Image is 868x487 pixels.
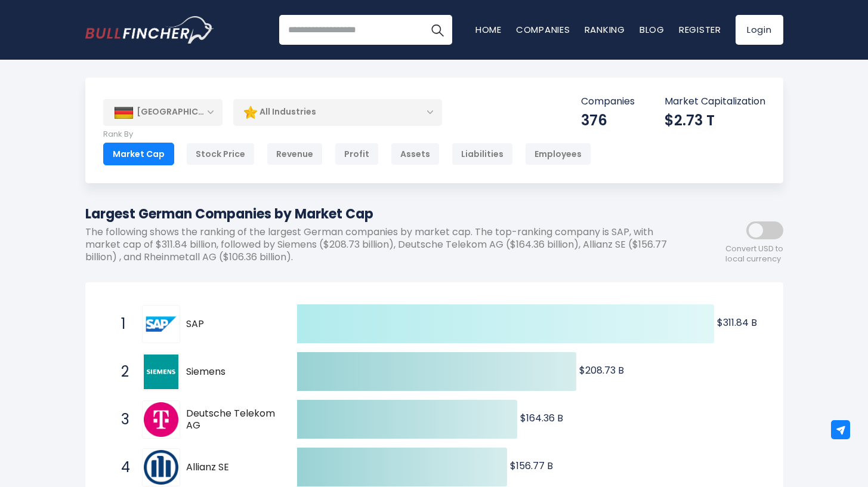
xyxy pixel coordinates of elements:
div: All Industries [233,98,442,126]
span: Siemens [186,366,276,378]
img: SAP [144,307,178,341]
a: Companies [516,23,570,36]
h1: Largest German Companies by Market Cap [85,204,676,224]
div: Market Cap [103,143,174,165]
p: Rank By [103,130,591,140]
div: Liabilities [452,143,513,165]
img: Allianz SE [144,450,178,485]
p: The following shows the ranking of the largest German companies by market cap. The top-ranking co... [85,226,676,263]
a: Register [679,23,721,36]
span: 4 [115,457,127,477]
div: Employees [525,143,591,165]
text: $156.77 B [510,459,553,473]
span: 2 [115,362,127,382]
button: Search [422,15,452,45]
img: Bullfincher logo [85,16,214,44]
span: Convert USD to local currency [725,244,783,264]
p: Companies [581,95,635,108]
span: Allianz SE [186,461,276,474]
div: Profit [335,143,379,165]
span: 3 [115,409,127,430]
img: Deutsche Telekom AG [144,402,178,437]
text: $311.84 B [717,316,757,329]
a: Home [475,23,502,36]
text: $208.73 B [579,363,624,377]
a: Login [736,15,783,45]
img: Siemens [144,355,178,389]
a: Go to homepage [85,16,214,44]
div: Revenue [267,143,323,165]
span: 1 [115,314,127,334]
a: Blog [640,23,665,36]
span: SAP [186,318,276,331]
p: Market Capitalization [665,95,765,108]
text: $164.36 B [520,411,563,425]
div: Stock Price [186,143,255,165]
div: 376 [581,111,635,130]
div: Assets [391,143,440,165]
span: Deutsche Telekom AG [186,408,276,433]
div: [GEOGRAPHIC_DATA] [103,99,223,125]
a: Ranking [585,23,625,36]
div: $2.73 T [665,111,765,130]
